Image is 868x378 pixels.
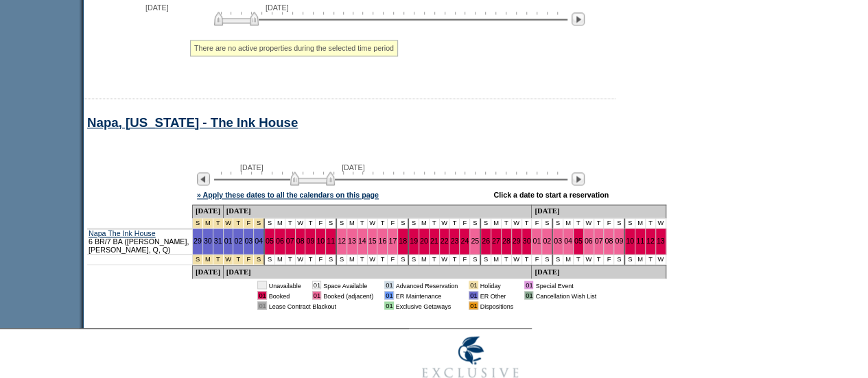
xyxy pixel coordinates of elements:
a: 31 [214,237,222,245]
td: S [265,218,275,228]
td: S [481,218,491,228]
td: Spring Break Wk 4 2026 [193,255,203,265]
a: 05 [266,237,274,245]
td: W [368,255,378,265]
a: 10 [626,237,634,245]
td: T [377,255,388,265]
a: Napa, [US_STATE] - The Ink House [87,115,298,130]
a: 24 [460,237,469,245]
a: 12 [646,237,655,245]
td: T [305,218,316,228]
a: 19 [410,237,418,245]
td: 6 BR/7 BA ([PERSON_NAME], [PERSON_NAME], Q, Q) [87,228,193,255]
td: 01 [469,291,478,299]
td: T [502,255,512,265]
td: 01 [384,301,393,309]
a: 13 [348,237,356,245]
td: M [347,255,357,265]
img: Previous [197,172,210,185]
a: 15 [368,237,377,245]
td: S [409,255,419,265]
a: 08 [605,237,613,245]
a: 13 [657,237,665,245]
td: F [604,255,614,265]
td: Spring Break Wk 4 2026 [233,255,244,265]
a: 09 [306,237,314,245]
td: Spring Break Wk 4 2026 [224,255,234,265]
a: 03 [554,237,562,245]
td: Spring Break Wk 4 2026 [244,218,254,228]
td: T [430,255,440,265]
img: Next [572,12,585,25]
td: T [522,218,532,228]
a: 20 [420,237,428,245]
a: 16 [378,237,386,245]
td: 01 [257,281,266,289]
a: 22 [441,237,449,245]
a: 27 [492,237,500,245]
td: M [275,218,285,228]
td: S [625,218,635,228]
td: M [635,218,646,228]
td: Spring Break Wk 4 2026 [213,218,224,228]
span: [DATE] [145,3,169,12]
td: T [574,255,584,265]
td: 01 [384,291,393,299]
td: 01 [312,291,321,299]
a: » Apply these dates to all the calendars on this page [197,191,379,199]
td: Booked (adjacent) [323,291,373,299]
td: S [542,255,553,265]
a: 02 [543,237,551,245]
a: 09 [615,237,623,245]
a: 30 [204,237,212,245]
td: 01 [384,281,393,289]
td: T [305,255,316,265]
td: S [614,255,625,265]
td: W [512,255,522,265]
td: Holiday [480,281,514,289]
td: M [347,218,357,228]
td: W [656,218,666,228]
a: 06 [585,237,593,245]
td: T [646,218,656,228]
td: W [584,255,594,265]
td: S [409,218,419,228]
td: T [502,218,512,228]
td: T [285,218,296,228]
td: W [440,218,450,228]
td: [DATE] [193,204,224,218]
td: Lease Contract Blackout [269,301,373,309]
div: Click a date to start a reservation [493,191,609,199]
td: Spring Break Wk 4 2026 [203,255,213,265]
a: 04 [255,237,263,245]
a: 30 [523,237,531,245]
td: [DATE] [532,204,666,218]
a: 26 [482,237,490,245]
td: S [398,218,409,228]
a: 29 [513,237,521,245]
a: 07 [595,237,603,245]
td: S [337,218,347,228]
td: Booked [269,291,301,299]
td: W [368,218,378,228]
td: F [316,218,326,228]
td: ER Other [480,291,514,299]
a: 28 [502,237,511,245]
td: S [553,255,563,265]
a: 23 [450,237,458,245]
td: Spring Break Wk 4 2026 [213,255,224,265]
a: 03 [244,237,253,245]
a: 18 [399,237,407,245]
td: [DATE] [532,265,666,279]
td: M [563,255,574,265]
td: T [594,218,605,228]
td: Exclusive Getaways [396,301,458,309]
td: W [656,255,666,265]
a: 11 [636,237,644,245]
td: T [357,255,368,265]
td: T [574,218,584,228]
td: M [563,218,574,228]
a: 11 [327,237,335,245]
td: 01 [469,301,478,309]
span: [DATE] [342,163,365,172]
